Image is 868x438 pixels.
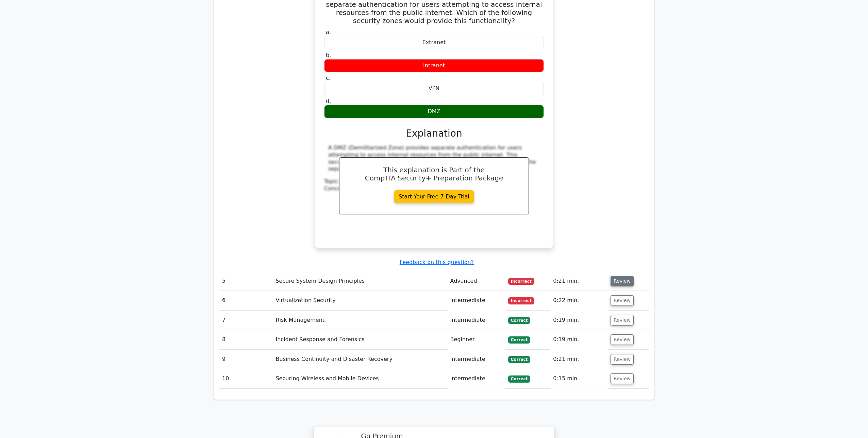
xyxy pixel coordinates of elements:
span: Incorrect [508,297,534,304]
div: Extranet [324,36,544,49]
button: Review [611,373,634,384]
span: Correct [508,336,530,343]
td: Intermediate [448,311,505,330]
div: Concept: [324,185,544,192]
div: A DMZ (Demilitarized Zone) provides separate authentication for users attempting to access intern... [328,144,540,173]
h3: Explanation [328,128,540,139]
button: Review [611,334,634,345]
span: Correct [508,375,530,382]
td: Intermediate [448,291,505,310]
a: Feedback on this question? [400,259,474,265]
div: Topic: [324,178,544,185]
td: 0:19 min. [550,311,608,330]
span: d. [326,98,331,104]
span: Incorrect [508,278,534,285]
span: Correct [508,356,530,363]
button: Review [611,295,634,306]
button: Review [611,315,634,326]
td: Secure System Design Principles [273,271,447,291]
div: Intranet [324,59,544,72]
td: Virtualization Security [273,291,447,310]
span: b. [326,52,331,58]
td: 0:15 min. [550,369,608,388]
a: Start Your Free 7-Day Trial [394,190,474,203]
td: 10 [219,369,273,388]
div: VPN [324,82,544,95]
td: 6 [219,291,273,310]
td: 9 [219,350,273,369]
td: Securing Wireless and Mobile Devices [273,369,447,388]
span: a. [326,29,331,35]
td: Intermediate [448,350,505,369]
td: 0:22 min. [550,291,608,310]
span: Correct [508,317,530,324]
td: Beginner [448,330,505,349]
div: DMZ [324,105,544,118]
td: 0:21 min. [550,350,608,369]
td: 8 [219,330,273,349]
td: 5 [219,271,273,291]
td: Business Continuity and Disaster Recovery [273,350,447,369]
button: Review [611,354,634,365]
span: c. [326,75,331,81]
td: 0:19 min. [550,330,608,349]
td: 7 [219,311,273,330]
td: Risk Management [273,311,447,330]
td: Intermediate [448,369,505,388]
td: Advanced [448,271,505,291]
button: Review [611,276,634,286]
td: 0:21 min. [550,271,608,291]
td: Incident Response and Forensics [273,330,447,349]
